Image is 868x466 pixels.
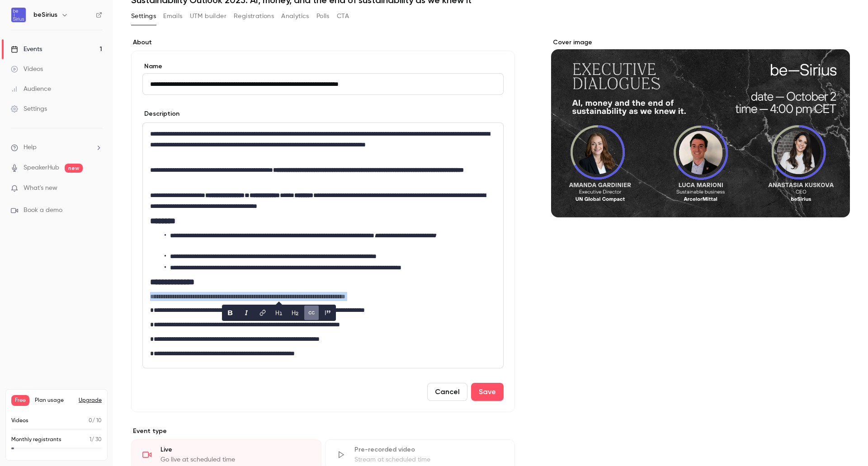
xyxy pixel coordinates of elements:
[354,445,504,454] div: Pre-recorded video
[35,397,73,404] span: Plan usage
[11,65,43,74] div: Videos
[89,418,92,424] span: 0
[11,395,29,406] span: Free
[131,38,515,47] label: About
[354,455,504,464] div: Stream at scheduled time
[471,383,504,401] button: Save
[239,306,254,320] button: italic
[163,9,182,24] button: Emails
[24,163,59,173] a: SpeakerHub
[33,10,57,19] h6: beSirius
[90,436,102,444] p: / 30
[91,184,102,193] iframe: Noticeable Trigger
[11,85,51,94] div: Audience
[89,417,102,425] p: / 10
[142,109,179,118] label: Description
[79,397,102,404] button: Upgrade
[11,8,26,22] img: beSirius
[24,206,62,215] span: Book a demo
[142,62,504,71] label: Name
[160,455,310,464] div: Go live at scheduled time
[90,437,91,442] span: 1
[11,104,47,113] div: Settings
[234,9,274,24] button: Registrations
[223,306,237,320] button: bold
[142,122,504,368] section: description
[321,306,335,320] button: blockquote
[551,38,850,217] section: Cover image
[190,9,226,24] button: UTM builder
[11,143,102,152] li: help-dropdown-opener
[11,45,42,54] div: Events
[427,383,467,401] button: Cancel
[65,164,83,173] span: new
[131,427,515,436] p: Event type
[160,445,310,454] div: Live
[316,9,330,24] button: Polls
[255,306,270,320] button: link
[24,184,57,193] span: What's new
[281,9,309,24] button: Analytics
[131,9,156,24] button: Settings
[143,123,503,368] div: editor
[11,436,61,444] p: Monthly registrants
[337,9,349,24] button: CTA
[551,38,850,47] label: Cover image
[24,143,37,152] span: Help
[11,417,28,425] p: Videos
